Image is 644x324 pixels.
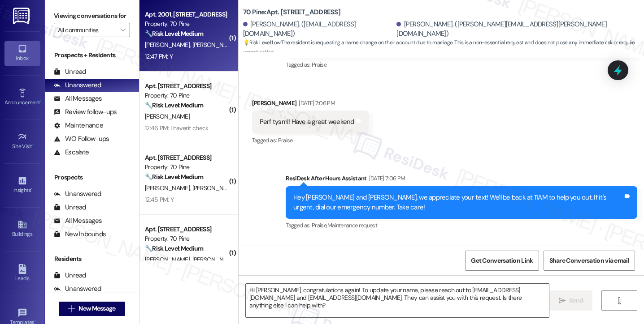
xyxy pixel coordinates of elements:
[145,184,192,192] span: [PERSON_NAME]
[327,222,378,229] span: Maintenance request
[286,58,637,71] div: Tagged as:
[296,98,335,108] div: [DATE] 7:06 PM
[465,251,539,271] button: Get Conversation Link
[145,41,192,49] span: [PERSON_NAME]
[4,173,40,197] a: Insights •
[31,186,32,192] span: •
[260,117,354,127] div: Perf tysm!! Have a great weekend
[145,81,228,91] div: Apt. [STREET_ADDRESS]
[54,271,86,280] div: Unread
[243,38,644,57] span: : The resident is requesting a name change on their account due to marriage. This is a non-essent...
[243,20,395,39] div: [PERSON_NAME]. ([EMAIL_ADDRESS][DOMAIN_NAME])
[54,9,130,23] label: Viewing conversations for
[54,148,89,157] div: Escalate
[78,304,115,313] span: New Message
[544,251,635,271] button: Share Conversation via email
[312,61,326,68] span: Praise
[278,136,293,144] span: Praise
[68,305,75,312] i: 
[54,67,86,77] div: Unread
[312,222,327,229] span: Praise ,
[192,184,237,192] span: [PERSON_NAME]
[4,217,40,241] a: Buildings
[286,219,637,232] div: Tagged as:
[54,94,102,103] div: All Messages
[569,296,583,305] span: Send
[54,81,101,90] div: Unanswered
[54,230,106,239] div: New Inbounds
[40,98,41,104] span: •
[145,153,228,162] div: Apt. [STREET_ADDRESS]
[45,51,139,60] div: Prospects + Residents
[13,8,31,24] img: ResiDesk Logo
[120,26,125,34] i: 
[145,234,228,243] div: Property: 70 Pine
[396,20,637,39] div: [PERSON_NAME]. ([PERSON_NAME][EMAIL_ADDRESS][PERSON_NAME][DOMAIN_NAME])
[145,91,228,100] div: Property: 70 Pine
[145,10,228,19] div: Apt. 2001, [STREET_ADDRESS]
[54,134,109,144] div: WO Follow-ups
[252,98,369,111] div: [PERSON_NAME]
[192,41,237,49] span: [PERSON_NAME]
[549,290,593,311] button: Send
[145,196,174,204] div: 12:45 PM: Y
[145,173,203,181] strong: 🔧 Risk Level: Medium
[45,173,139,182] div: Prospects
[246,284,549,317] textarea: Hi [PERSON_NAME], congratulations again! To update your name, please reach out to [EMAIL_ADDRESS]...
[471,256,533,265] span: Get Conversation Link
[192,256,237,264] span: [PERSON_NAME]
[32,142,34,148] span: •
[45,254,139,264] div: Residents
[4,129,40,153] a: Site Visit •
[145,19,228,29] div: Property: 70 Pine
[252,134,369,147] div: Tagged as:
[549,256,629,265] span: Share Conversation via email
[145,112,190,120] span: [PERSON_NAME]
[145,101,203,109] strong: 🔧 Risk Level: Medium
[145,162,228,172] div: Property: 70 Pine
[54,284,101,294] div: Unanswered
[145,124,209,132] div: 12:46 PM: I haven't check
[293,193,623,212] div: Hey [PERSON_NAME] and [PERSON_NAME], we appreciate your text! We'll be back at 11AM to help you o...
[243,8,340,17] b: 70 Pine: Apt. [STREET_ADDRESS]
[145,52,173,60] div: 12:47 PM: Y
[145,30,203,38] strong: 🔧 Risk Level: Medium
[367,174,405,183] div: [DATE] 7:06 PM
[616,297,622,304] i: 
[54,107,117,117] div: Review follow-ups
[559,297,566,304] i: 
[58,23,116,37] input: All communities
[4,41,40,65] a: Inbox
[145,225,228,234] div: Apt. [STREET_ADDRESS]
[54,121,103,130] div: Maintenance
[59,302,125,316] button: New Message
[35,318,36,324] span: •
[54,203,86,212] div: Unread
[145,256,192,264] span: [PERSON_NAME]
[286,174,637,186] div: ResiDesk After Hours Assistant
[243,39,281,46] strong: 💡 Risk Level: Low
[4,261,40,286] a: Leads
[145,244,203,252] strong: 🔧 Risk Level: Medium
[54,216,102,226] div: All Messages
[54,189,101,199] div: Unanswered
